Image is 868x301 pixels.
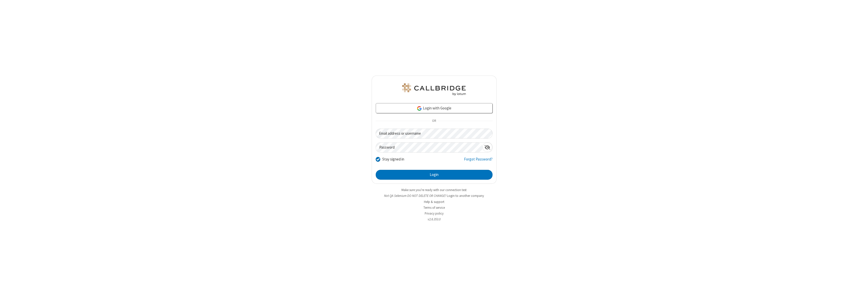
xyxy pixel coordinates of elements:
a: Login with Google [376,103,493,113]
button: Login to another company [447,193,484,198]
img: QA Selenium DO NOT DELETE OR CHANGE [401,83,467,96]
input: Email address or username [376,129,493,138]
input: Password [376,143,482,152]
img: google-icon.png [417,106,422,111]
label: Stay signed in [382,156,404,162]
a: Forgot Password? [464,156,493,166]
button: Login [376,170,493,180]
div: Show password [482,143,492,152]
li: Not QA Selenium DO NOT DELETE OR CHANGE? [372,193,497,198]
li: v2.6.353.0 [372,217,497,222]
a: Privacy policy [425,211,444,216]
a: Terms of service [423,205,445,210]
span: OR [430,118,438,125]
a: Help & support [424,200,444,204]
a: Make sure you're ready with our connection test [401,188,467,192]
